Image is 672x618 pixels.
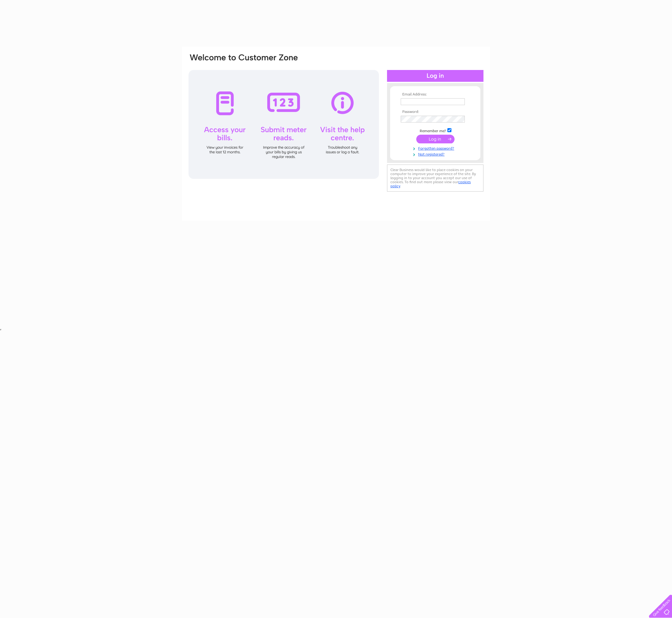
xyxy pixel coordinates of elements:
[416,135,455,143] input: Submit
[399,110,471,114] th: Password:
[401,145,471,151] a: Forgotten password?
[399,127,471,133] td: Remember me?
[401,151,471,157] a: Not registered?
[390,180,471,188] a: cookies policy
[387,165,483,192] div: Clear Business would like to place cookies on your computer to improve your experience of the sit...
[399,92,471,97] th: Email Address:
